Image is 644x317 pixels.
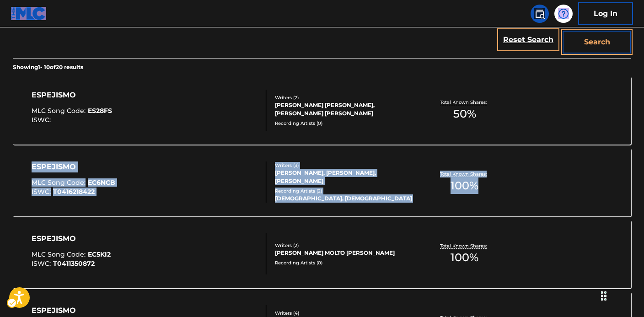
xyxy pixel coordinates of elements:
[275,94,413,101] div: Writers ( 2 )
[32,161,115,172] div: ESPEJISMO
[275,242,413,249] div: Writers ( 2 )
[32,107,88,115] span: MLC Song Code :
[32,259,53,268] span: ISWC :
[53,188,95,196] span: T0416218422
[451,177,478,194] span: 100 %
[32,178,88,187] span: MLC Song Code :
[440,242,489,249] p: Total Known Shares:
[601,282,606,310] div: Drag
[32,188,53,196] span: ISWC :
[440,171,489,177] p: Total Known Shares:
[275,310,413,317] div: Writers ( 4 )
[32,305,113,316] div: ESPEJISMO
[32,250,88,258] span: MLC Song Code :
[451,249,478,266] span: 100 %
[598,273,644,317] iframe: Chat Widget
[275,188,413,194] div: Recording Artists ( 2 )
[275,194,413,203] div: [DEMOGRAPHIC_DATA], [DEMOGRAPHIC_DATA]
[563,31,631,54] button: Search
[32,116,53,124] span: ISWC :
[13,148,631,216] a: ESPEJISMOMLC Song Code:EC6NCBISWC:T0416218422Writers (3)[PERSON_NAME], [PERSON_NAME], [PERSON_NAM...
[531,5,549,23] a: Public Search
[534,8,545,19] img: search
[88,107,112,115] span: ES28FS
[275,259,413,266] div: Recording Artists ( 0 )
[275,101,413,118] div: [PERSON_NAME] [PERSON_NAME], [PERSON_NAME] [PERSON_NAME]
[275,169,413,185] div: [PERSON_NAME], [PERSON_NAME], [PERSON_NAME]
[275,120,413,127] div: Recording Artists ( 0 )
[13,76,631,145] a: ESPEJISMOMLC Song Code:ES28FSISWC:Writers (2)[PERSON_NAME] [PERSON_NAME], [PERSON_NAME] [PERSON_N...
[453,106,476,122] span: 50 %
[88,250,111,258] span: EC5KI2
[13,63,83,71] p: Showing 1 - 10 of 20 results
[88,178,115,187] span: EC6NCB
[32,233,111,244] div: ESPEJISMO
[558,8,569,19] img: help
[275,249,413,257] div: [PERSON_NAME] MOLTO [PERSON_NAME]
[53,259,95,268] span: T0411350872
[578,2,633,25] a: Log In
[11,7,46,20] img: MLC Logo
[13,220,631,288] a: ESPEJISMOMLC Song Code:EC5KI2ISWC:T0411350872Writers (2)[PERSON_NAME] MOLTO [PERSON_NAME]Recordin...
[440,99,489,106] p: Total Known Shares:
[275,162,413,169] div: Writers ( 3 )
[554,5,573,23] div: Help
[499,30,558,50] a: Reset Search
[32,90,112,101] div: ESPEJISMO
